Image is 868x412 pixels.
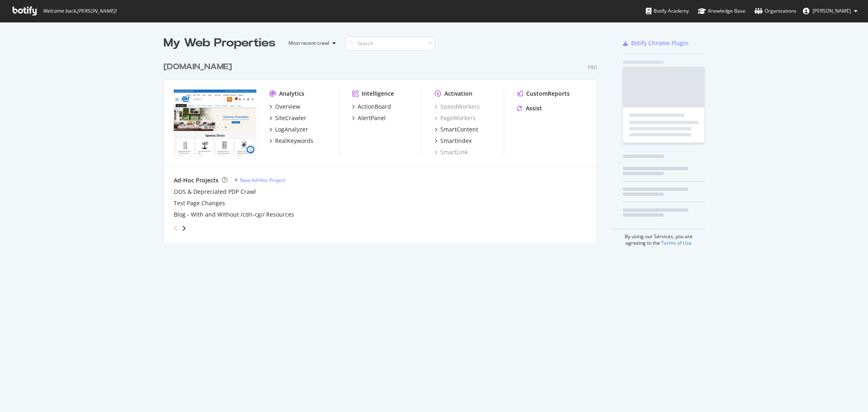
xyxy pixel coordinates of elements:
[282,37,339,50] button: Most recent crawl
[181,224,187,232] div: angle-right
[517,90,570,98] a: CustomReports
[43,8,116,14] span: Welcome back, [PERSON_NAME] !
[526,90,570,98] div: CustomReports
[440,125,478,134] div: SmartContent
[623,39,689,47] a: Botify Chrome Plugin
[435,103,480,111] a: SpeedWorkers
[517,104,542,112] a: Assist
[362,90,394,98] div: Intelligence
[275,137,313,145] div: RealKeywords
[174,188,256,196] a: OOS & Depreciated PDP Crawl
[275,103,300,111] div: Overview
[174,199,225,207] a: Test Page Changes
[435,148,468,156] a: SmartLink
[164,51,603,243] div: grid
[171,222,181,235] div: angle-left
[269,125,308,134] a: LogAnalyzer
[754,7,796,15] div: Organizations
[279,90,304,98] div: Analytics
[661,239,692,246] a: Terms of Use
[164,61,235,73] a: [DOMAIN_NAME]
[164,35,275,51] div: My Web Properties
[698,7,746,15] div: Knowledge Base
[435,114,476,122] a: PageWorkers
[352,103,391,111] a: ActionBoard
[440,137,472,145] div: SmartIndex
[345,36,435,50] input: Search
[174,176,219,184] div: Ad-Hoc Projects
[435,137,472,145] a: SmartIndex
[269,103,300,111] a: Overview
[435,125,478,134] a: SmartContent
[352,114,386,122] a: AlertPanel
[588,64,597,71] div: Pro
[174,210,294,219] a: Blog - With and Without /cdn-cgi/ Resources
[646,7,689,15] div: Botify Academy
[289,41,329,46] div: Most recent crawl
[275,125,308,134] div: LogAnalyzer
[234,177,285,184] a: New Ad-Hoc Project
[796,4,864,18] button: [PERSON_NAME]
[240,177,285,184] div: New Ad-Hoc Project
[164,61,232,73] div: [DOMAIN_NAME]
[526,104,542,112] div: Assist
[275,114,306,122] div: SiteCrawler
[358,114,386,122] div: AlertPanel
[174,90,256,156] img: abt.com
[613,229,705,246] div: By using our Services, you are agreeing to the
[358,103,391,111] div: ActionBoard
[269,114,306,122] a: SiteCrawler
[813,7,851,14] span: Michalla Mannino
[269,137,313,145] a: RealKeywords
[631,39,689,47] div: Botify Chrome Plugin
[444,90,472,98] div: Activation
